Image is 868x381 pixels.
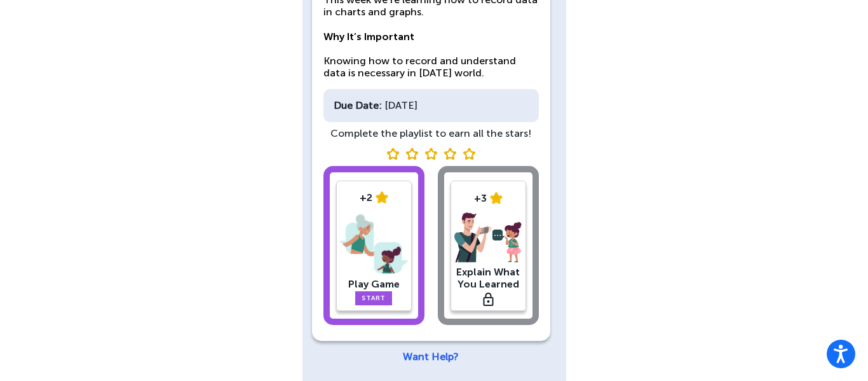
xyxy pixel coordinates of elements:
img: blank star [405,148,418,160]
img: star [376,191,388,204]
a: Start [355,291,392,305]
div: Complete the playlist to earn all the stars! [323,127,539,139]
div: +2 [340,191,408,204]
img: blank star [463,148,475,160]
div: [DATE] [323,89,539,121]
img: blank star [386,148,399,160]
strong: Why It’s Important [323,31,414,43]
img: blank star [444,148,456,160]
a: Want Help? [403,350,459,363]
img: play-game.png [340,211,408,277]
img: blank star [424,148,437,160]
img: lock.svg [483,293,494,306]
div: Play Game [340,278,408,290]
div: Due Date: [334,99,382,111]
